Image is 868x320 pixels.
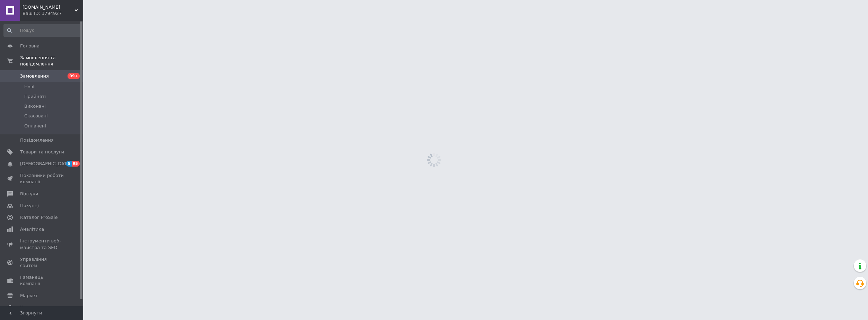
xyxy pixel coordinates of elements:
[20,304,55,311] span: Налаштування
[20,293,38,299] span: Маркет
[20,149,64,155] span: Товари та послуги
[24,123,46,129] span: Оплачені
[20,203,39,209] span: Покупці
[23,10,83,17] div: Ваш ID: 3794927
[20,226,44,232] span: Аналітика
[20,161,71,167] span: [DEMOGRAPHIC_DATA]
[24,103,46,109] span: Виконані
[3,24,82,37] input: Пошук
[72,161,80,167] span: 95
[20,137,54,143] span: Повідомлення
[24,84,34,90] span: Нові
[20,43,39,49] span: Головна
[20,73,49,79] span: Замовлення
[66,161,72,167] span: 5
[24,94,46,100] span: Прийняті
[20,256,64,269] span: Управління сайтом
[20,214,57,221] span: Каталог ProSale
[23,4,74,10] span: Krovati.com.ua
[20,172,64,185] span: Показники роботи компанії
[20,238,64,250] span: Інструменти веб-майстра та SEO
[20,191,38,197] span: Відгуки
[68,73,80,79] span: 99+
[20,55,83,67] span: Замовлення та повідомлення
[24,113,48,119] span: Скасовані
[20,274,64,287] span: Гаманець компанії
